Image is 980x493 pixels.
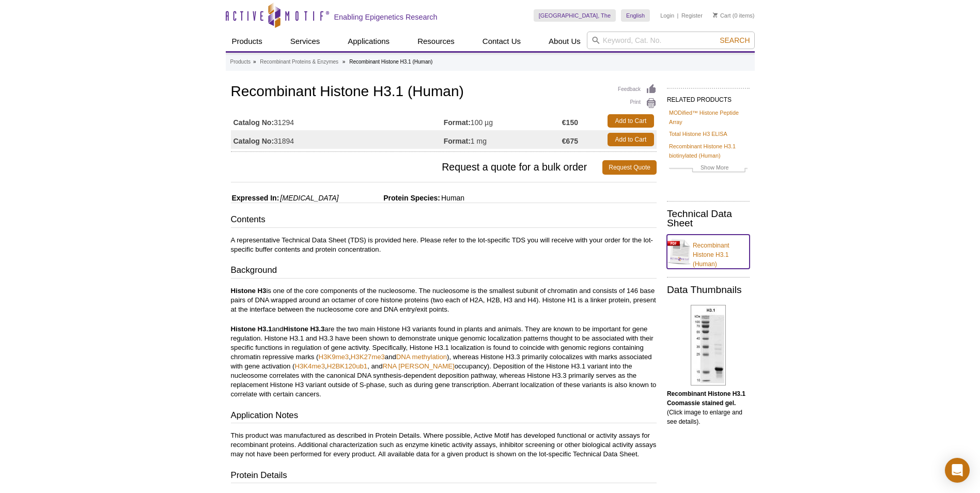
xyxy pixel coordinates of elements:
[231,264,657,279] h3: Background
[660,12,674,19] a: Login
[231,409,657,424] h3: Application Notes
[340,194,440,202] span: Protein Species:
[231,469,657,484] h3: Protein Details
[476,32,527,51] a: Contact Us
[319,353,349,361] a: H3K9me3
[284,32,326,51] a: Services
[669,129,727,138] a: Total Histone H3 ELISA
[667,285,750,295] h2: Data Thumbnails
[621,9,650,22] a: English
[602,160,657,175] a: Request Quote
[396,353,447,361] a: DNA methylation
[444,136,471,146] strong: Format:
[667,209,750,228] h2: Technical Data Sheet
[234,118,274,127] strong: Catalog No:
[294,362,325,370] a: H3K4me3
[327,362,367,370] a: H2BK120ub1
[231,160,603,175] span: Request a quote for a bulk order
[230,57,251,67] a: Products
[351,353,385,361] a: H3K27me3
[231,325,272,333] b: Histone H3.1
[608,114,654,128] a: Add to Cart
[231,112,444,130] td: 31294
[677,9,679,22] li: |
[260,57,338,67] a: Recombinant Proteins & Enzymes
[283,325,324,333] b: Histone H3.3
[383,362,455,370] a: RNA [PERSON_NAME]
[669,108,748,127] a: MODified™ Histone Peptide Array
[231,287,267,295] b: Histone H3
[713,9,755,22] li: (0 items)
[562,118,578,127] strong: €150
[444,118,471,127] strong: Format:
[667,389,750,426] p: (Click image to enlarge and see details).
[231,84,657,101] h1: Recombinant Histone H3.1 (Human)
[681,12,703,19] a: Register
[231,431,657,459] p: This product was manufactured as described in Protein Details. Where possible, Active Motif has d...
[587,32,755,49] input: Keyword, Cat. No.
[542,32,587,51] a: About Us
[231,194,279,202] span: Expressed In:
[349,59,432,65] li: Recombinant Histone H3.1 (Human)
[717,36,753,45] button: Search
[945,458,970,483] div: Open Intercom Messenger
[440,194,464,202] span: Human
[669,142,748,160] a: Recombinant Histone H3.1 biotinylated (Human)
[713,12,718,18] img: Your Cart
[534,9,616,22] a: [GEOGRAPHIC_DATA], The
[667,235,750,269] a: Recombinant Histone H3.1 (Human)
[691,305,726,386] img: Recombinant Histone H3.1 Coomassie gel
[231,286,657,314] p: is one of the core components of the nucleosome. The nucleosome is the smallest subunit of chroma...
[226,32,269,51] a: Products
[618,98,657,109] a: Print
[231,213,657,228] h3: Contents
[334,12,438,22] h2: Enabling Epigenetics Research
[720,36,750,44] span: Search
[411,32,461,51] a: Resources
[444,112,562,130] td: 100 µg
[341,32,396,51] a: Applications
[231,130,444,149] td: 31894
[231,236,657,254] p: A representative Technical Data Sheet (TDS) is provided here. Please refer to the lot-specific TD...
[713,12,731,19] a: Cart
[253,59,256,65] li: »
[234,136,274,146] strong: Catalog No:
[667,390,745,407] b: Recombinant Histone H3.1 Coomassie stained gel.
[618,84,657,95] a: Feedback
[562,136,578,146] strong: €675
[343,59,346,65] li: »
[608,133,654,146] a: Add to Cart
[669,163,748,175] a: Show More
[231,325,657,399] p: and are the two main Histone H3 variants found in plants and animals. They are known to be import...
[280,194,338,202] i: [MEDICAL_DATA]
[667,88,750,106] h2: RELATED PRODUCTS
[444,130,562,149] td: 1 mg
